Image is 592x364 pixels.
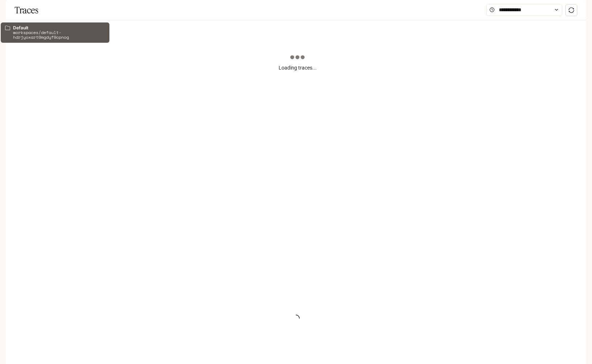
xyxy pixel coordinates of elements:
[5,4,18,17] button: open drawer
[13,25,105,30] p: Default
[13,30,105,39] p: workspaces/default-hdrjyoxart0mgdyf9cpnog
[568,7,574,13] span: sync
[292,314,300,322] span: loading
[279,64,317,72] article: Loading traces...
[14,3,38,17] h1: Traces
